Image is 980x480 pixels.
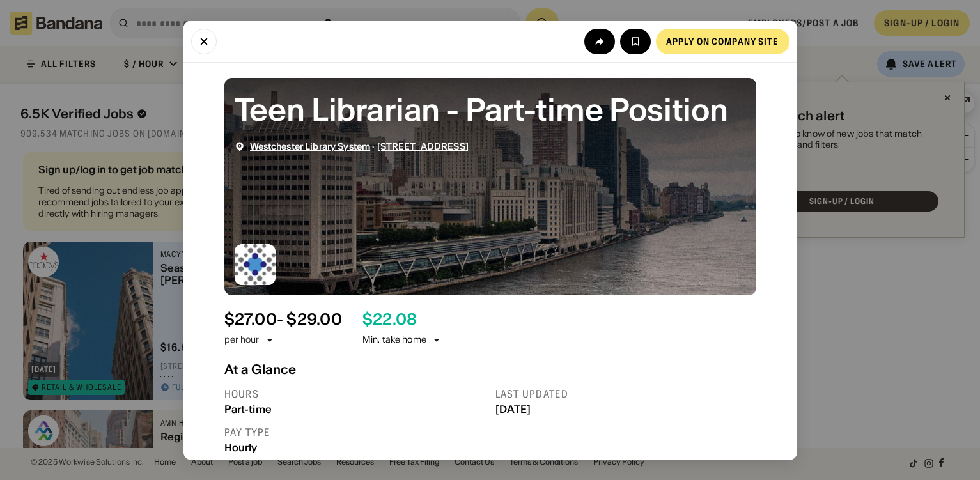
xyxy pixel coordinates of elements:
div: At a Glance [224,361,756,376]
div: $ 27.00 - $29.00 [224,310,342,329]
img: Westchester Library System logo [235,244,276,284]
div: Teen Librarian - Part-time Position [235,88,746,130]
div: Hours [224,387,485,400]
a: [STREET_ADDRESS] [377,140,469,151]
a: Westchester Library System [250,140,371,151]
div: Hourly [224,441,485,453]
div: [DATE] [495,403,756,415]
div: Min. take home [362,334,442,346]
div: Last updated [495,387,756,400]
div: Apply on company site [666,36,779,45]
div: Part-time [224,403,485,415]
div: Pay type [224,425,485,438]
div: per hour [224,334,260,346]
div: · [250,141,469,151]
button: Close [191,28,217,54]
div: $ 22.08 [362,310,417,329]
